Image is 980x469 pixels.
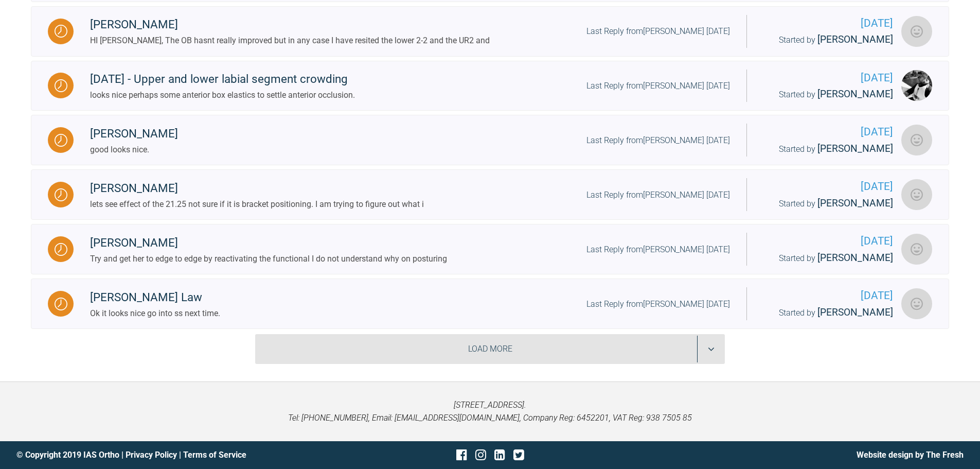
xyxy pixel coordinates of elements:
img: Waiting [55,134,67,147]
div: good looks nice. [90,143,178,157]
div: [PERSON_NAME] [90,179,424,198]
div: Started by [763,141,893,157]
div: [PERSON_NAME] [90,234,447,252]
span: [DATE] [763,15,893,32]
a: Privacy Policy [126,450,177,460]
div: [PERSON_NAME] [90,15,490,34]
a: Waiting[PERSON_NAME]Try and get her to edge to edge by reactivating the functional I do not under... [31,224,949,274]
img: Waiting [55,188,67,201]
img: Waiting [55,25,67,38]
div: Started by [763,86,893,102]
span: [DATE] [763,287,893,304]
img: Waiting [55,298,67,310]
div: © Copyright 2019 IAS Ortho | | [16,448,332,462]
div: Started by [763,196,893,212]
a: Waiting[DATE] - Upper and lower labial segment crowdinglooks nice perhaps some anterior box elast... [31,61,949,111]
div: Ok it looks nice go into ss next time. [90,307,220,320]
span: [PERSON_NAME] [817,33,893,45]
div: Last Reply from [PERSON_NAME] [DATE] [586,25,730,38]
a: Waiting[PERSON_NAME]good looks nice.Last Reply from[PERSON_NAME] [DATE][DATE]Started by [PERSON_N... [31,115,949,165]
span: [DATE] [763,178,893,195]
img: Eamon OReilly [901,125,932,155]
a: Terms of Service [183,450,246,460]
img: Waiting [55,79,67,92]
a: Waiting[PERSON_NAME] LawOk it looks nice go into ss next time.Last Reply from[PERSON_NAME] [DATE]... [31,279,949,329]
span: [PERSON_NAME] [817,306,893,318]
span: [PERSON_NAME] [817,252,893,264]
div: looks nice perhaps some anterior box elastics to settle anterior occlusion. [90,89,355,102]
div: Last Reply from [PERSON_NAME] [DATE] [586,243,730,256]
p: [STREET_ADDRESS]. Tel: [PHONE_NUMBER], Email: [EMAIL_ADDRESS][DOMAIN_NAME], Company Reg: 6452201,... [16,398,964,425]
span: [DATE] [763,124,893,141]
div: Started by [763,32,893,48]
div: lets see effect of the 21.25 not sure if it is bracket positioning. I am trying to figure out what i [90,198,424,211]
span: [PERSON_NAME] [817,143,893,154]
div: Started by [763,305,893,321]
a: Waiting[PERSON_NAME]lets see effect of the 21.25 not sure if it is bracket positioning. I am tryi... [31,169,949,220]
div: HI [PERSON_NAME], The OB hasnt really improved but in any case I have resited the lower 2-2 and t... [90,34,490,47]
img: David Birkin [901,70,932,101]
div: Last Reply from [PERSON_NAME] [DATE] [586,134,730,147]
a: Website design by The Fresh [857,450,964,460]
div: Started by [763,250,893,266]
img: Eamon OReilly [901,16,932,47]
img: Eamon OReilly [901,179,932,210]
span: [PERSON_NAME] [817,88,893,100]
a: Waiting[PERSON_NAME]HI [PERSON_NAME], The OB hasnt really improved but in any case I have resited... [31,6,949,57]
div: Last Reply from [PERSON_NAME] [DATE] [586,188,730,202]
div: [PERSON_NAME] [90,125,178,143]
div: [PERSON_NAME] Law [90,288,220,307]
img: Waiting [55,243,67,256]
img: Eamon OReilly [901,288,932,319]
div: Load More [255,334,725,364]
div: Try and get her to edge to edge by reactivating the functional I do not understand why on posturing [90,252,447,266]
img: Eamon OReilly [901,234,932,265]
div: Last Reply from [PERSON_NAME] [DATE] [586,79,730,93]
span: [DATE] [763,233,893,250]
div: [DATE] - Upper and lower labial segment crowding [90,70,355,89]
div: Last Reply from [PERSON_NAME] [DATE] [586,298,730,311]
span: [DATE] [763,70,893,86]
span: [PERSON_NAME] [817,197,893,209]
